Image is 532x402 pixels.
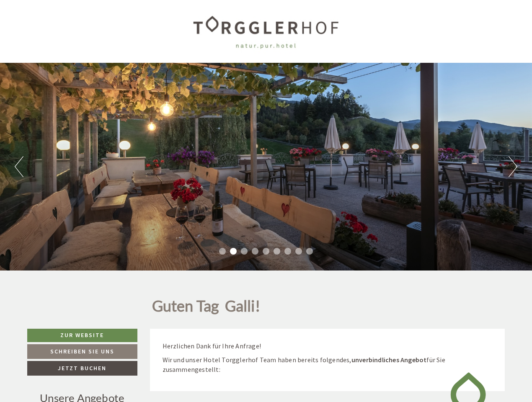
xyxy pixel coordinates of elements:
p: Wir und unser Hotel Torgglerhof Team haben bereits folgendes, für Sie zusammengestellt: [163,355,493,374]
div: [DATE] [150,7,180,21]
h1: Guten Tag Galli! [152,298,260,319]
a: Zur Website [27,329,137,342]
button: Next [509,156,517,177]
button: Previous [15,156,23,177]
div: Guten Tag, wie können wir Ihnen helfen? [7,23,137,49]
small: 05:17 [13,41,133,47]
button: Senden [280,221,330,235]
a: Schreiben Sie uns [27,344,137,359]
div: [GEOGRAPHIC_DATA] [13,25,133,31]
a: Jetzt buchen [27,361,137,376]
p: Herzlichen Dank für Ihre Anfrage! [163,341,493,351]
strong: unverbindliches Angebot [351,356,427,364]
